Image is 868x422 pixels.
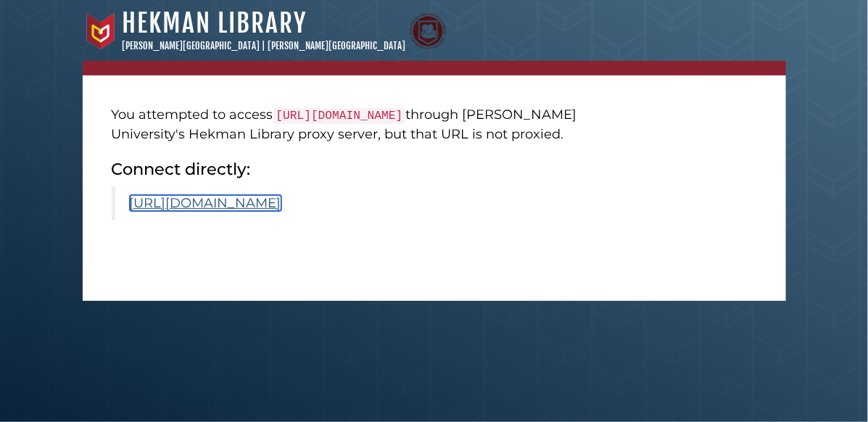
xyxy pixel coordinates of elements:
a: Hekman Library [123,7,307,39]
h2: Connect directly: [112,159,587,179]
code: [URL][DOMAIN_NAME] [273,108,406,124]
p: [PERSON_NAME][GEOGRAPHIC_DATA] | [PERSON_NAME][GEOGRAPHIC_DATA] [123,39,406,54]
p: You attempted to access through [PERSON_NAME] University's Hekman Library proxy server, but that ... [112,105,587,144]
img: Calvin Theological Seminary [410,13,446,49]
img: Calvin University [83,13,119,49]
nav: breadcrumb [83,61,786,75]
a: [URL][DOMAIN_NAME] [130,195,281,211]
